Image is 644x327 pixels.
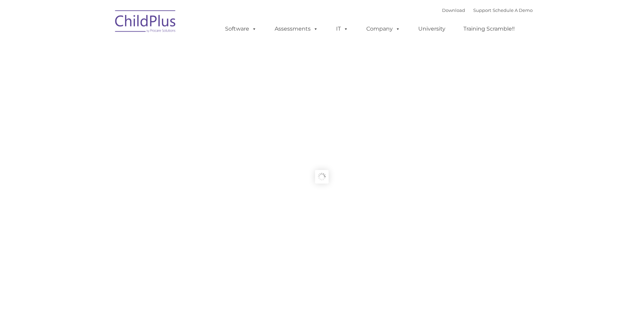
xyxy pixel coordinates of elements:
[360,22,407,36] a: Company
[218,22,263,36] a: Software
[329,22,355,36] a: IT
[411,22,452,36] a: University
[268,22,325,36] a: Assessments
[112,5,180,39] img: ChildPlus by Procare Solutions
[473,7,491,13] a: Support
[442,7,465,13] a: Download
[457,22,521,36] a: Training Scramble!!
[442,7,533,13] font: |
[493,7,533,13] a: Schedule A Demo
